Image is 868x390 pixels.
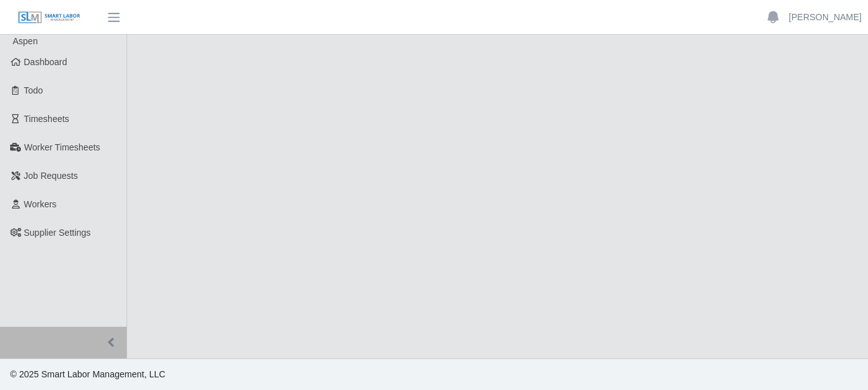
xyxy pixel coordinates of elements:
span: Supplier Settings [24,228,91,238]
span: Aspen [13,36,38,46]
span: Worker Timesheets [24,142,100,152]
span: Dashboard [24,57,68,67]
a: [PERSON_NAME] [789,11,862,24]
span: © 2025 Smart Labor Management, LLC [10,369,165,379]
img: SLM Logo [18,11,81,25]
span: Timesheets [24,114,70,124]
span: Todo [24,85,43,95]
span: Job Requests [24,171,78,181]
span: Workers [24,199,57,209]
